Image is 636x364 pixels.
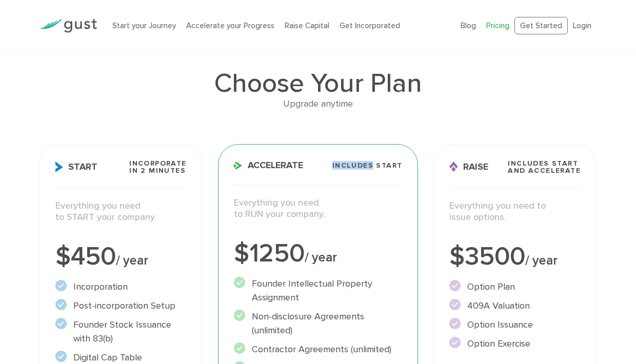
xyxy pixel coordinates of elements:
[39,97,597,112] div: Upgrade anytime
[55,161,97,172] span: Start
[449,280,581,294] li: Option Plan
[39,19,97,33] img: Gust Logo
[514,17,568,35] a: Get Started
[340,21,400,30] a: Get Incorporated
[112,21,176,30] a: Start your Journey
[234,197,403,220] p: Everything you need to RUN your company.
[234,161,303,170] span: Accelerate
[285,21,329,30] a: Raise Capital
[449,299,581,313] li: 409A Valuation
[486,21,509,30] a: Pricing
[449,161,488,172] span: Raise
[525,253,558,268] span: / year
[234,342,403,356] li: Contractor Agreements (unlimited)
[55,318,187,346] li: Founder Stock Issuance with 83(b)
[234,277,403,305] li: Founder Intellectual Property Assignment
[55,244,187,270] div: $450
[449,161,458,172] img: Raise Icon
[461,21,476,30] a: Blog
[305,250,337,265] span: / year
[234,310,403,337] li: Non-disclosure Agreements (unlimited)
[234,161,243,170] img: Accelerate Icon
[234,241,403,267] div: $1250
[55,200,187,224] p: Everything you need to START your company.
[55,161,63,172] img: Start Icon X2
[573,21,591,30] a: Login
[186,21,274,30] a: Accelerate your Progress
[449,318,581,332] li: Option Issuance
[449,337,581,351] li: Option Exercise
[129,160,186,174] span: Incorporate in 2 Minutes
[449,200,581,224] p: Everything you need to issue options.
[508,160,581,174] span: Includes START and ACCELERATE
[39,70,597,97] h1: Choose Your Plan
[332,162,403,169] span: Includes START
[449,244,581,270] div: $3500
[55,280,187,294] li: Incorporation
[116,253,148,268] span: / year
[55,299,187,313] li: Post-incorporation Setup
